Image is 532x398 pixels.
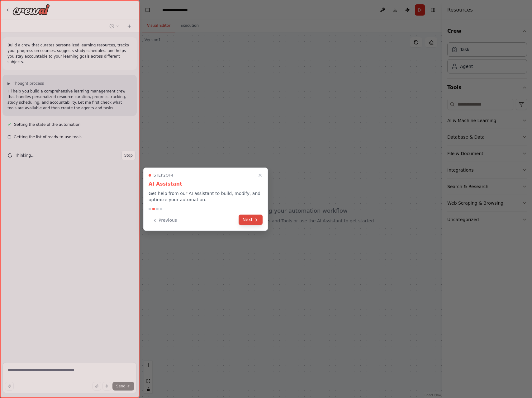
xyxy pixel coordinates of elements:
[149,190,263,203] p: Get help from our AI assistant to build, modify, and optimize your automation.
[256,172,264,179] button: Close walkthrough
[143,6,152,14] button: Hide left sidebar
[239,215,263,225] button: Next
[149,180,263,188] h3: AI Assistant
[154,173,173,178] span: Step 2 of 4
[149,215,181,225] button: Previous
